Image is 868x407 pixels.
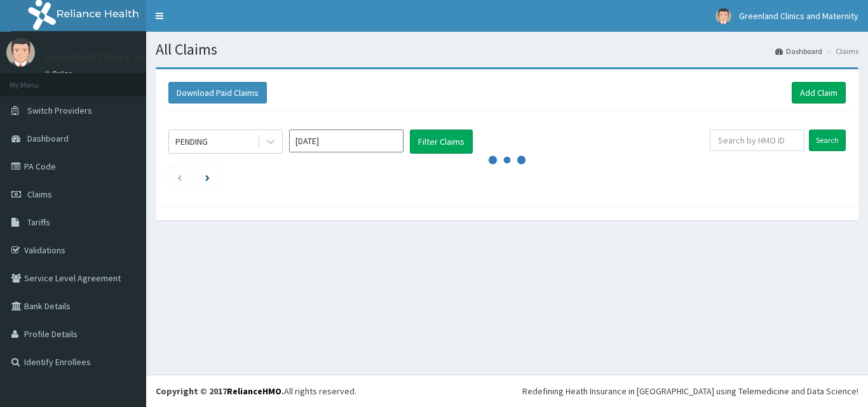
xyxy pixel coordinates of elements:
li: Claims [824,46,858,57]
div: Redefining Heath Insurance in [GEOGRAPHIC_DATA] using Telemedicine and Data Science! [522,385,858,397]
span: Tariffs [27,217,50,228]
a: Dashboard [775,46,822,57]
img: User Image [6,38,35,67]
a: Previous page [177,171,182,183]
a: Add Claim [792,82,846,103]
span: Greenland Clinics and Maternity [739,10,858,22]
p: Greenland Clinics and Maternity [44,51,202,63]
input: Search [809,130,846,151]
div: PENDING [175,135,208,148]
a: Next page [205,171,210,183]
span: Switch Providers [27,105,92,116]
button: Filter Claims [410,130,473,154]
h1: All Claims [156,41,858,58]
a: Online [44,69,75,78]
img: User Image [715,8,731,24]
input: Select Month and Year [289,130,403,152]
a: RelianceHMO [227,385,281,397]
button: Download Paid Claims [168,82,267,103]
footer: All rights reserved. [146,375,868,407]
span: Dashboard [27,133,69,144]
strong: Copyright © 2017 . [156,385,284,397]
span: Claims [27,189,52,200]
svg: audio-loading [488,141,526,179]
input: Search by HMO ID [710,130,804,151]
